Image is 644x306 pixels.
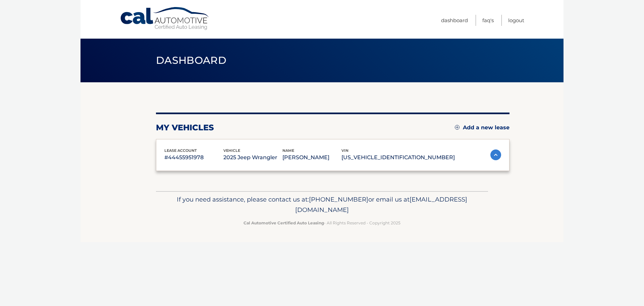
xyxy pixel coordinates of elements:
[160,219,484,226] p: - All Rights Reserved - Copyright 2025
[120,7,210,31] a: Cal Automotive
[508,15,524,26] a: Logout
[282,153,341,162] p: [PERSON_NAME]
[482,15,494,26] a: FAQ's
[156,54,226,67] span: Dashboard
[244,220,324,225] strong: Cal Automotive Certified Auto Leasing
[455,125,460,130] img: add.svg
[441,15,468,26] a: Dashboard
[156,123,214,133] h2: my vehicles
[164,148,197,153] span: lease account
[490,149,501,160] img: accordion-active.svg
[455,124,509,131] a: Add a new lease
[223,153,282,162] p: 2025 Jeep Wrangler
[164,153,223,162] p: #44455951978
[160,194,484,216] p: If you need assistance, please contact us at: or email us at
[309,195,368,203] span: [PHONE_NUMBER]
[341,148,348,153] span: vin
[341,153,455,162] p: [US_VEHICLE_IDENTIFICATION_NUMBER]
[223,148,240,153] span: vehicle
[282,148,294,153] span: name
